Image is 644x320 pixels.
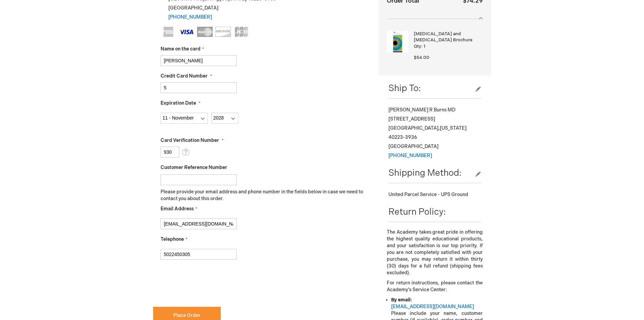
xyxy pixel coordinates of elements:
input: Card Verification Number [161,147,179,157]
img: Stye and Chalazion Brochure [387,31,408,52]
span: Name on the card [161,46,200,52]
a: [EMAIL_ADDRESS][DOMAIN_NAME] [391,304,474,310]
span: Credit Card Number [161,73,208,79]
span: Qty [414,44,421,49]
a: [PHONE_NUMBER] [168,14,212,20]
input: Credit Card Number [161,82,237,93]
span: Customer Reference Number [161,165,227,170]
span: Shipping Method: [388,168,461,178]
span: Ship To: [388,83,421,94]
img: Discover [215,27,231,37]
strong: By email: [391,297,412,303]
span: Card Verification Number [161,137,219,143]
iframe: reCAPTCHA [153,271,256,297]
strong: [MEDICAL_DATA] and [MEDICAL_DATA] Brochure [414,31,481,43]
p: The Academy takes great pride in offering the highest quality educational products, and your sati... [387,229,482,276]
span: Expiration Date [161,100,196,106]
span: 1 [424,44,425,49]
img: JCB [234,27,249,37]
span: United Parcel Service - UPS Ground [388,192,468,197]
img: Visa [179,27,194,37]
p: For return instructions, please contact the Academy’s Service Center: [387,280,482,293]
img: MasterCard [197,27,213,37]
span: Telephone [161,236,184,242]
div: [PERSON_NAME] R Burns MD [STREET_ADDRESS] [GEOGRAPHIC_DATA] , 40223-3936 [GEOGRAPHIC_DATA] [388,105,481,160]
span: [US_STATE] [440,125,467,131]
span: Place Order [173,313,200,318]
span: Return Policy: [388,207,446,217]
span: $54.00 [414,55,429,60]
span: Email Address [161,206,194,212]
img: American Express [161,27,176,37]
p: Please provide your email address and phone number in the fields below in case we need to contact... [161,189,368,202]
a: [PHONE_NUMBER] [388,153,432,158]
